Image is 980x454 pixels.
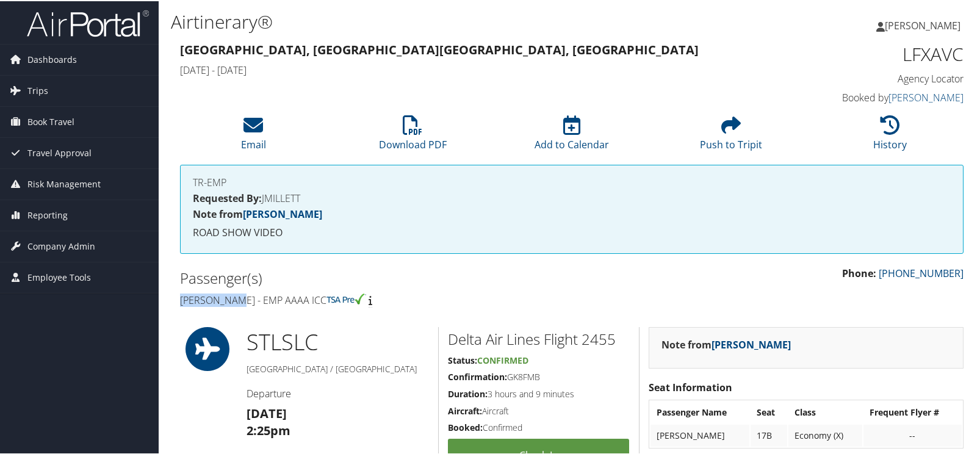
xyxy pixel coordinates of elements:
[180,267,563,287] h2: Passenger(s)
[247,421,290,438] strong: 2:25pm
[180,62,763,76] h4: [DATE] - [DATE]
[247,386,429,399] h4: Departure
[700,121,762,150] a: Push to Tripit
[863,400,962,422] th: Frequent Flyer #
[27,43,77,74] span: Dashboards
[888,90,964,103] a: [PERSON_NAME]
[448,404,482,416] strong: Aircraft:
[27,199,68,229] span: Reporting
[247,362,429,374] h5: [GEOGRAPHIC_DATA] / [GEOGRAPHIC_DATA]
[661,337,791,350] strong: Note from
[27,106,74,136] span: Book Travel
[27,261,91,292] span: Employee Tools
[243,206,322,220] a: [PERSON_NAME]
[448,328,630,348] h2: Delta Air Lines Flight 2455
[885,18,960,31] span: [PERSON_NAME]
[650,400,750,422] th: Passenger Name
[788,400,862,422] th: Class
[247,326,429,356] h1: STL SLC
[27,74,48,105] span: Trips
[712,337,791,350] a: [PERSON_NAME]
[751,400,787,422] th: Seat
[193,176,951,186] h4: TR-EMP
[649,380,732,393] strong: Seat Information
[873,121,907,150] a: History
[27,137,92,167] span: Travel Approval
[448,370,507,381] strong: Confirmation:
[448,420,630,433] h5: Confirmed
[782,90,964,103] h4: Booked by
[379,121,447,150] a: Download PDF
[448,370,630,382] h5: GK8FMB
[448,353,477,365] strong: Status:
[788,423,862,445] td: Economy (X)
[448,404,630,416] h5: Aircraft
[535,121,609,150] a: Add to Calendar
[782,71,964,84] h4: Agency Locator
[326,292,366,303] img: tsa-precheck.png
[879,265,964,279] a: [PHONE_NUMBER]
[448,420,483,432] strong: Booked:
[247,404,287,420] strong: [DATE]
[870,429,956,440] div: --
[477,353,528,365] span: Confirmed
[842,265,876,279] strong: Phone:
[193,190,262,204] strong: Requested By:
[241,121,266,150] a: Email
[193,224,951,240] p: ROAD SHOW VIDEO
[180,40,699,57] strong: [GEOGRAPHIC_DATA], [GEOGRAPHIC_DATA] [GEOGRAPHIC_DATA], [GEOGRAPHIC_DATA]
[448,387,488,398] strong: Duration:
[751,423,787,445] td: 17B
[180,292,563,306] h4: [PERSON_NAME] - EMP AAAA ICC
[448,387,630,399] h5: 3 hours and 9 minutes
[27,230,95,261] span: Company Admin
[650,423,750,445] td: [PERSON_NAME]
[171,8,705,34] h1: Airtinerary®
[193,206,322,220] strong: Note from
[782,40,964,66] h1: LFXAVC
[27,8,149,37] img: airportal-logo.png
[876,6,973,43] a: [PERSON_NAME]
[27,168,101,198] span: Risk Management
[193,192,951,202] h4: JMILLETT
